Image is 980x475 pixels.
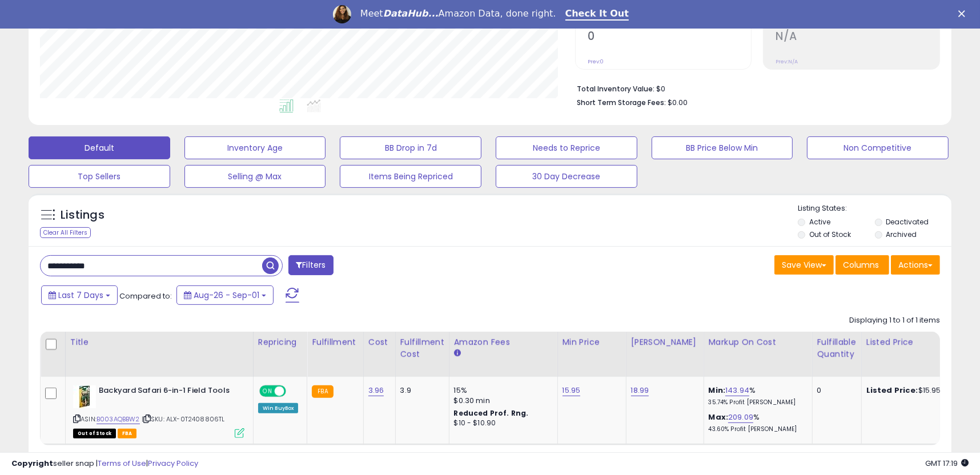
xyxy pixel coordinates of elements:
[58,289,103,301] span: Last 7 Days
[565,8,629,21] a: Check It Out
[61,207,105,223] h5: Listings
[312,385,333,398] small: FBA
[709,425,804,433] p: 43.60% Profit [PERSON_NAME]
[454,385,549,396] div: 15%
[194,289,259,301] span: Aug-26 - Sep-01
[142,414,225,424] span: | SKU: ALX-0T2408806TL
[29,136,170,159] button: Default
[577,98,666,107] b: Short Term Storage Fees:
[340,165,481,188] button: Items Being Repriced
[258,336,303,348] div: Repricing
[73,429,116,438] span: All listings that are currently out of stock and unavailable for purchase on Amazon
[588,58,604,65] small: Prev: 0
[577,84,654,94] b: Total Inventory Value:
[709,385,726,396] b: Min:
[184,165,326,188] button: Selling @ Max
[340,136,481,159] button: BB Drop in 7d
[925,458,969,469] span: 2025-09-10 17:19 GMT
[704,332,812,377] th: The percentage added to the cost of goods (COGS) that forms the calculator for Min & Max prices.
[563,385,581,396] a: 15.95
[383,8,439,19] i: DataHub...
[312,336,358,348] div: Fulfillment
[260,386,275,396] span: ON
[11,458,198,469] div: seller snap | |
[184,136,326,159] button: Inventory Age
[709,412,729,422] b: Max:
[258,403,299,413] div: Win BuyBox
[400,385,440,396] div: 3.9
[709,385,804,406] div: %
[454,408,529,418] b: Reduced Prof. Rng.
[496,136,637,159] button: Needs to Reprice
[73,385,96,408] img: 51b9pzO93BL._SL40_.jpg
[631,336,699,348] div: [PERSON_NAME]
[368,385,384,396] a: 3.96
[97,414,140,424] a: B003AQBBW2
[360,8,556,19] div: Meet Amazon Data, done right.
[11,458,53,469] strong: Copyright
[774,255,834,275] button: Save View
[849,315,940,326] div: Displaying 1 to 1 of 1 items
[454,418,549,428] div: $10 - $10.90
[776,58,798,65] small: Prev: N/A
[836,255,889,275] button: Columns
[40,227,91,238] div: Clear All Filters
[73,385,244,437] div: ASIN:
[176,285,274,305] button: Aug-26 - Sep-01
[817,385,853,396] div: 0
[958,10,970,17] div: Close
[709,398,804,406] p: 35.74% Profit [PERSON_NAME]
[886,217,929,227] label: Deactivated
[29,165,170,188] button: Top Sellers
[454,396,549,406] div: $0.30 min
[454,348,461,359] small: Amazon Fees.
[118,429,137,438] span: FBA
[728,412,753,423] a: 209.09
[668,97,688,108] span: $0.00
[776,30,939,45] h2: N/A
[709,336,808,348] div: Markup on Cost
[798,203,951,214] p: Listing States:
[891,255,940,275] button: Actions
[866,336,965,348] div: Listed Price
[709,412,804,433] div: %
[333,5,351,23] img: Profile image for Georgie
[400,336,444,360] div: Fulfillment Cost
[866,385,961,396] div: $15.95
[284,386,303,396] span: OFF
[99,385,238,399] b: Backyard Safari 6-in-1 Field Tools
[809,217,830,227] label: Active
[496,165,637,188] button: 30 Day Decrease
[843,259,879,271] span: Columns
[866,385,918,396] b: Listed Price:
[454,336,553,348] div: Amazon Fees
[725,385,749,396] a: 143.94
[577,81,931,95] li: $0
[807,136,949,159] button: Non Competitive
[98,458,146,469] a: Terms of Use
[563,336,621,348] div: Min Price
[368,336,391,348] div: Cost
[119,291,172,301] span: Compared to:
[288,255,333,275] button: Filters
[70,336,248,348] div: Title
[652,136,793,159] button: BB Price Below Min
[41,285,118,305] button: Last 7 Days
[588,30,752,45] h2: 0
[809,230,851,239] label: Out of Stock
[886,230,917,239] label: Archived
[817,336,857,360] div: Fulfillable Quantity
[148,458,198,469] a: Privacy Policy
[631,385,649,396] a: 18.99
